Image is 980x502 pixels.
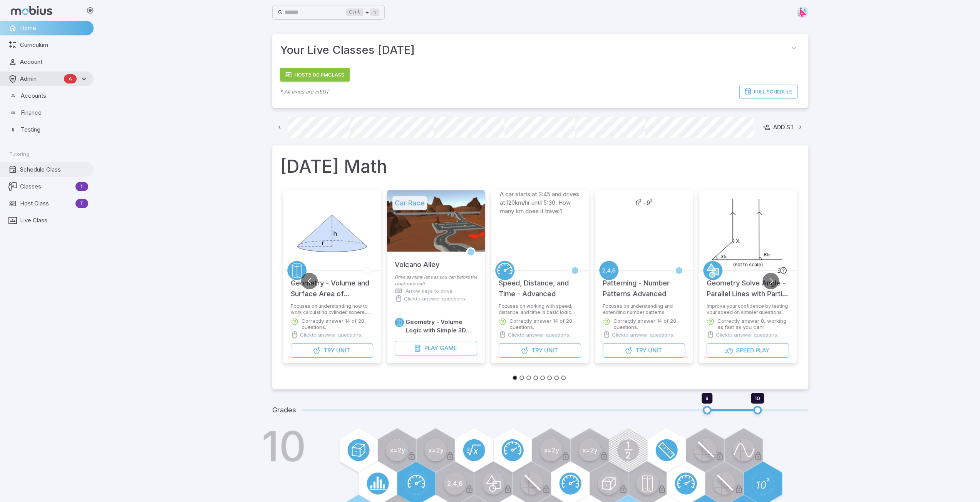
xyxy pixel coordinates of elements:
p: Correctly answer 14 of 20 questions. [302,318,373,330]
p: A car starts at 3:45 and drives at 120km/hr until 5:30. How many km does it travel? [500,190,580,215]
p: Improve your confidence by testing your speed on simpler questions. [707,303,789,314]
span: Play [755,346,769,355]
span: Play [424,344,438,352]
h1: 10 [261,425,306,467]
a: Geometry 3D [395,318,404,327]
a: Patterning [599,261,618,280]
span: Game [439,344,457,352]
span: Live Class [20,216,88,225]
span: T [75,200,88,207]
h5: Geometry Solve Angle - Parallel Lines with Partial Connection [707,270,789,299]
p: Drive as many laps as you can before the clock runs out! [395,274,477,287]
span: Try [531,346,542,355]
span: A [64,75,77,83]
span: 3 [638,198,641,203]
button: TryUnit [603,343,685,358]
kbd: Ctrl [346,8,364,16]
a: Geometry 2D [703,261,722,280]
span: Host Class [20,199,72,208]
button: collapse [787,42,801,55]
button: TryUnit [291,343,373,358]
span: Testing [21,125,88,134]
p: Correctly answer 14 of 20 questions. [613,318,685,330]
span: 6 [635,199,638,207]
h1: [DATE] Math [280,153,801,179]
span: T [75,183,88,190]
p: Click to answer questions. [404,295,466,302]
span: 3 [650,198,652,203]
button: Go to next slide [762,273,779,289]
span: Unit [648,346,662,355]
span: Account [20,58,88,66]
p: Arrow keys to drive. [405,287,454,295]
p: Focuses on working with speed, distance, and time in basic logic puzzles. [499,303,581,314]
p: Click to answer questions. [612,331,674,339]
h5: Volcano Alley [395,252,439,270]
span: Home [20,24,88,32]
text: 35 [720,253,726,259]
p: * All times are in EDT [280,88,329,95]
span: Accounts [21,92,88,100]
span: 10 [755,395,760,401]
span: Speed [735,346,754,355]
span: Unit [336,346,350,355]
h5: Car Race [392,196,427,210]
p: Click to answer questions. [508,331,570,339]
p: Focuses on understanding how to work calculating cylinder, sphere, cone, and pyramid volumes and ... [291,303,373,314]
span: Tutoring [9,150,29,157]
button: Go to previous slide [301,273,318,289]
h5: Patterning - Number Patterns Advanced [603,270,685,299]
text: X [735,238,739,244]
span: Try [635,346,646,355]
button: Go to slide 3 [526,375,531,380]
button: Go to slide 2 [519,375,524,380]
h5: Geometry - Volume and Surface Area of Complex 3D Shapes - Practice [291,270,373,299]
a: Host5:00 PMClass [280,68,350,82]
h5: Speed, Distance, and Time - Advanced [499,270,581,299]
p: Focuses on understanding and extending number patterns. [603,303,685,314]
a: Full Schedule [739,85,797,98]
span: 9 [705,395,709,401]
button: Go to slide 4 [533,375,538,380]
p: Click to answer questions. [300,331,362,339]
h6: Geometry - Volume Logic with Simple 3D Shapes - Intro [405,318,477,335]
span: Schedule Class [20,165,88,174]
text: h [333,230,337,237]
button: Go to slide 1 [513,375,517,380]
h5: Grades [272,405,296,415]
span: Classes [20,182,72,191]
kbd: k [370,8,379,16]
a: Speed/Distance/Time [495,261,514,280]
button: TryUnit [499,343,581,358]
span: Curriculum [20,41,88,49]
button: Go to slide 5 [540,375,545,380]
span: Try [323,346,334,355]
span: ⋅ [643,199,645,207]
span: Admin [20,75,61,83]
p: Correctly answer 14 of 20 questions. [509,318,581,330]
div: Add Student [762,123,814,132]
button: Go to slide 8 [561,375,566,380]
span: Your Live Classes [DATE] [280,42,787,58]
button: Go to slide 6 [547,375,552,380]
p: Click to answer questions. [716,331,778,339]
button: PlayGame [395,341,477,355]
span: Finance [21,108,88,117]
img: right-triangle.svg [797,7,808,18]
button: SpeedPlay [707,343,789,358]
button: Go to slide 7 [554,375,559,380]
span: 9 [646,199,650,207]
p: Correctly answer 8, working as fast as you can! [717,318,789,330]
div: + [346,8,379,17]
text: r [322,239,324,247]
text: (not to scale) [733,262,762,267]
a: Geometry 3D [287,261,307,280]
span: Unit [544,346,558,355]
text: 85 [763,251,769,257]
